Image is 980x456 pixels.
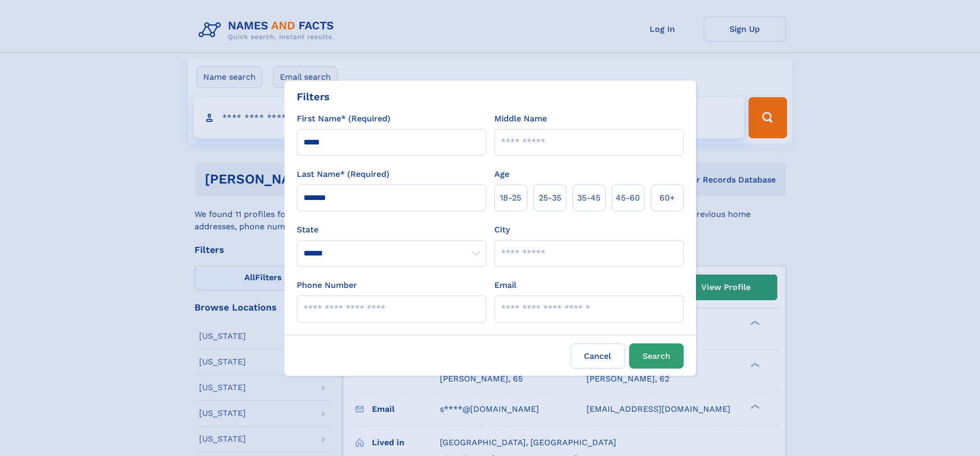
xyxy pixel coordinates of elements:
label: Middle Name [494,113,547,125]
label: State [297,224,486,236]
span: 25‑35 [539,192,561,204]
span: 35‑45 [577,192,600,204]
label: Last Name* (Required) [297,168,389,180]
span: 60+ [660,192,675,204]
label: Phone Number [297,279,357,291]
label: Cancel [571,343,625,369]
button: Search [629,343,684,369]
label: City [494,224,510,236]
label: First Name* (Required) [297,113,390,125]
span: 18‑25 [500,192,521,204]
span: 45‑60 [616,192,640,204]
label: Age [494,168,509,180]
div: Filters [297,89,330,104]
label: Email [494,279,516,291]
